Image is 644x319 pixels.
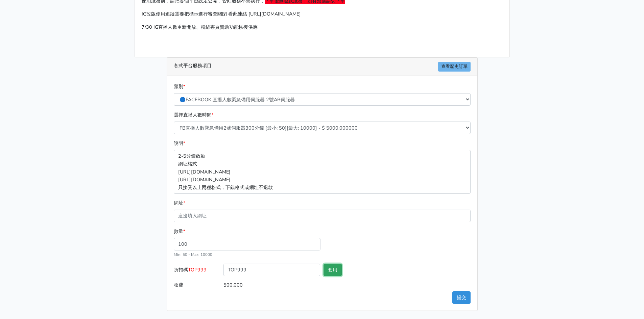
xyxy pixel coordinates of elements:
p: IG改版使用追蹤需要把標示進行審查關閉 看此連結 [URL][DOMAIN_NAME] [142,10,503,18]
label: 類別 [174,83,185,90]
input: 這邊填入網址 [174,210,471,222]
div: 各式平台服務項目 [167,58,477,76]
label: 折扣碼 [172,264,222,279]
small: Min: 50 - Max: 10000 [174,252,212,257]
label: 數量 [174,228,185,235]
p: 2-5分鐘啟動 網址格式 [URL][DOMAIN_NAME] [URL][DOMAIN_NAME] 只接受以上兩種格式，下錯格式或網址不退款 [174,150,471,193]
span: TOP999 [188,266,207,273]
a: 查看歷史訂單 [438,62,471,72]
label: 收費 [172,279,222,291]
label: 選擇直播人數時間 [174,111,214,119]
label: 網址 [174,199,185,207]
button: 提交 [452,291,471,304]
p: 7/30 IG直播人數重新開放、粉絲專頁贊助功能恢復供應 [142,23,503,31]
button: 套用 [324,264,342,276]
label: 說明 [174,139,185,147]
